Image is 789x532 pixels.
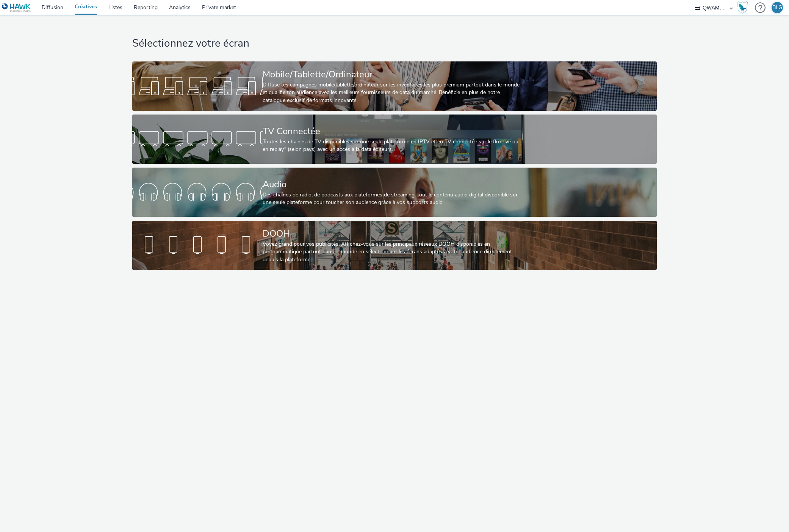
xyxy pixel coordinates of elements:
[132,115,656,164] a: TV ConnectéeToutes les chaines de TV disponibles sur une seule plateforme en IPTV et en TV connec...
[263,68,523,81] div: Mobile/Tablette/Ordinateur
[263,125,523,138] div: TV Connectée
[263,227,523,240] div: DOOH
[263,240,523,264] div: Voyez grand pour vos publicités! Affichez-vous sur les principaux réseaux DOOH disponibles en pro...
[132,221,656,270] a: DOOHVoyez grand pour vos publicités! Affichez-vous sur les principaux réseaux DOOH disponibles en...
[263,81,523,104] div: Diffuse tes campagnes mobile/tablette/ordinateur sur les inventaires les plus premium partout dan...
[2,3,31,13] img: undefined Logo
[737,2,751,14] a: Hawk Academy
[263,191,523,207] div: Des chaînes de radio, de podcasts aux plateformes de streaming: tout le contenu audio digital dis...
[132,168,656,217] a: AudioDes chaînes de radio, de podcasts aux plateformes de streaming: tout le contenu audio digita...
[772,2,782,13] div: BLG
[263,138,523,154] div: Toutes les chaines de TV disponibles sur une seule plateforme en IPTV et en TV connectée sur le f...
[132,36,656,51] h1: Sélectionnez votre écran
[737,2,748,14] img: Hawk Academy
[263,178,523,191] div: Audio
[132,61,656,111] a: Mobile/Tablette/OrdinateurDiffuse tes campagnes mobile/tablette/ordinateur sur les inventaires le...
